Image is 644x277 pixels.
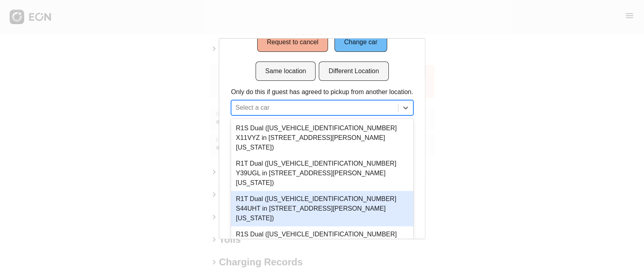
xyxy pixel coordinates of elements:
[231,120,413,156] div: R1S Dual ([US_VEHICLE_IDENTIFICATION_NUMBER] X11VYZ in [STREET_ADDRESS][PERSON_NAME][US_STATE])
[231,191,413,226] div: R1T Dual ([US_VEHICLE_IDENTIFICATION_NUMBER] S44UHT in [STREET_ADDRESS][PERSON_NAME][US_STATE])
[257,33,328,52] button: Request to cancel
[319,62,388,81] button: Different Location
[256,62,316,81] button: Same location
[231,87,413,97] p: Only do this if guest has agreed to pickup from another location.
[334,33,387,52] button: Change car
[231,226,413,252] div: R1S Dual ([US_VEHICLE_IDENTIFICATION_NUMBER] F85UKG in [DATE][STREET_ADDRESS])
[231,156,413,191] div: R1T Dual ([US_VEHICLE_IDENTIFICATION_NUMBER] Y39UGL in [STREET_ADDRESS][PERSON_NAME][US_STATE])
